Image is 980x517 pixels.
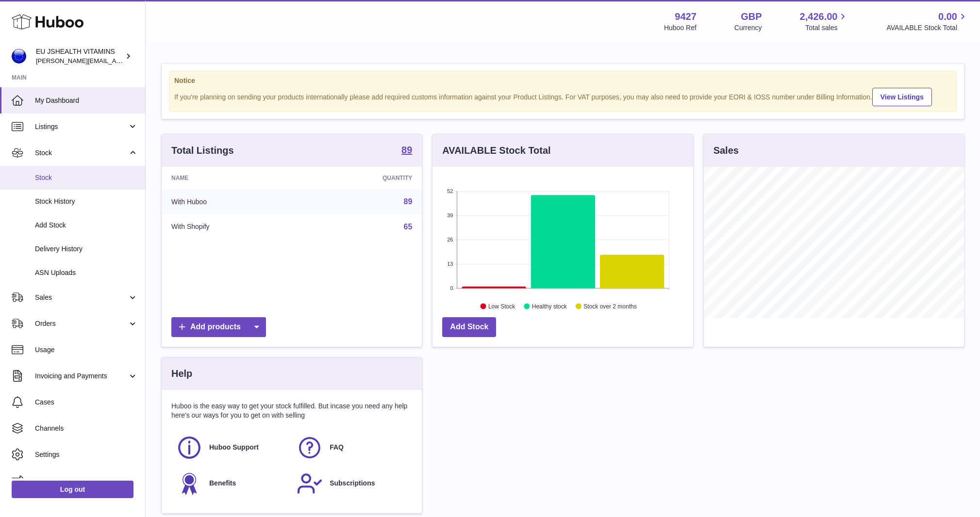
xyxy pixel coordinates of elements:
span: Sales [35,293,128,302]
span: Delivery History [35,244,138,254]
span: Stock History [35,197,138,206]
a: 89 [401,145,412,157]
a: Huboo Support [176,435,287,461]
a: 2,426.00 Total sales [800,10,849,32]
a: View Listings [872,88,932,106]
strong: Notice [174,76,951,85]
text: 26 [448,237,453,242]
span: Returns [35,476,138,485]
h3: Sales [714,144,739,157]
span: Cases [35,398,138,407]
text: 13 [448,261,453,267]
a: Add Stock [442,317,496,337]
span: Huboo Support [209,443,259,452]
td: With Shopify [162,214,302,240]
span: Usage [35,345,138,355]
span: Stock [35,148,128,158]
span: 2,426.00 [800,10,838,23]
text: 39 [448,212,453,218]
div: EU JSHEALTH VITAMINS [36,47,123,65]
span: Add Stock [35,221,138,230]
span: Invoicing and Payments [35,372,128,381]
a: 65 [404,223,413,231]
a: Benefits [176,470,287,497]
span: Channels [35,424,138,433]
span: Subscriptions [330,479,375,488]
span: AVAILABLE Stock Total [886,23,968,32]
a: 0.00 AVAILABLE Stock Total [886,10,968,32]
td: With Huboo [162,189,302,214]
div: Huboo Ref [664,23,697,32]
a: Subscriptions [297,470,407,497]
div: Currency [734,23,762,32]
span: [PERSON_NAME][EMAIL_ADDRESS][DOMAIN_NAME] [36,57,195,65]
span: Stock [35,173,138,182]
p: Huboo is the easy way to get your stock fulfilled. But incase you need any help here's our ways f... [171,402,412,420]
span: My Dashboard [35,96,138,105]
strong: GBP [741,10,762,23]
th: Name [162,167,302,189]
h3: AVAILABLE Stock Total [442,144,550,157]
a: Add products [171,317,266,337]
span: ASN Uploads [35,268,138,277]
text: Stock over 2 months [584,303,637,310]
h3: Help [171,367,192,380]
span: 0.00 [938,10,957,23]
text: 52 [448,188,453,194]
img: laura@jessicasepel.com [12,49,26,64]
span: Listings [35,122,128,131]
span: FAQ [330,443,344,452]
strong: 89 [401,145,412,155]
a: FAQ [297,435,407,461]
a: 89 [404,197,413,206]
span: Settings [35,450,138,459]
div: If you're planning on sending your products internationally please add required customs informati... [174,86,951,106]
span: Total sales [805,23,848,32]
span: Orders [35,319,128,328]
th: Quantity [302,167,422,189]
strong: 9427 [675,10,697,23]
text: Healthy stock [532,303,567,310]
text: 0 [450,285,453,291]
span: Benefits [209,479,236,488]
text: Low Stock [488,303,515,310]
h3: Total Listings [171,144,234,157]
a: Log out [12,481,133,498]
